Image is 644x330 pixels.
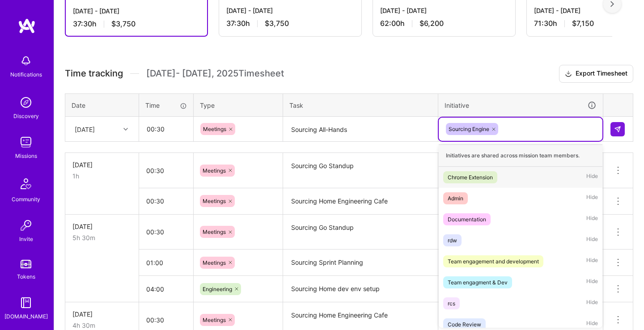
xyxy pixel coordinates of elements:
[73,19,200,29] div: 37:30 h
[203,228,226,235] span: Meetings
[559,65,633,83] button: Export Timesheet
[146,68,284,79] span: [DATE] - [DATE] , 2025 Timesheet
[448,320,481,329] div: Code Review
[284,154,437,187] textarea: Sourcing Go Standup
[203,167,226,174] span: Meetings
[139,159,193,182] input: HH:MM
[226,6,354,15] div: [DATE] - [DATE]
[4,312,48,321] div: [DOMAIN_NAME]
[145,101,187,110] div: Time
[284,118,437,141] textarea: Sourcing All-Hands
[17,93,35,111] img: discovery
[586,192,598,204] span: Hide
[203,317,226,323] span: Meetings
[380,6,508,15] div: [DATE] - [DATE]
[194,93,283,117] th: Type
[139,277,193,301] input: HH:MM
[12,195,40,204] div: Community
[203,286,232,292] span: Engineering
[72,321,131,330] div: 4h 30m
[72,309,131,319] div: [DATE]
[139,189,193,213] input: HH:MM
[139,251,193,275] input: HH:MM
[448,194,463,203] div: Admin
[13,111,39,121] div: Discovery
[17,216,35,234] img: Invite
[18,18,36,34] img: logo
[15,173,37,195] img: Community
[419,19,444,28] span: $6,200
[75,124,95,134] div: [DATE]
[586,297,598,309] span: Hide
[448,173,493,182] div: Chrome Extension
[17,272,35,281] div: Tokens
[284,250,437,275] textarea: Sourcing Sprint Planning
[565,69,572,79] i: icon Download
[610,122,626,136] div: null
[449,126,489,132] span: Sourcing Engine
[17,294,35,312] img: guide book
[72,233,131,242] div: 5h 30m
[448,278,508,287] div: Team engagment & Dev
[586,234,598,246] span: Hide
[610,1,614,7] img: right
[226,19,354,28] div: 37:30 h
[123,127,128,131] i: icon Chevron
[586,276,598,288] span: Hide
[72,171,131,181] div: 1h
[448,257,539,266] div: Team engagement and development
[65,93,139,117] th: Date
[439,144,602,167] div: Initiatives are shared across mission team members.
[140,117,193,141] input: HH:MM
[10,70,42,79] div: Notifications
[614,126,621,133] img: Submit
[203,126,226,132] span: Meetings
[65,68,123,79] span: Time tracking
[586,255,598,267] span: Hide
[19,234,33,244] div: Invite
[448,236,457,245] div: rdw
[284,277,437,301] textarea: Sourcing Home dev env setup
[203,259,226,266] span: Meetings
[284,189,437,214] textarea: Sourcing Home Engineering Cafe
[15,151,37,161] div: Missions
[448,299,455,308] div: rcs
[586,213,598,225] span: Hide
[17,52,35,70] img: bell
[445,100,597,110] div: Initiative
[21,260,31,268] img: tokens
[72,222,131,231] div: [DATE]
[448,215,486,224] div: Documentation
[283,93,438,117] th: Task
[111,19,136,29] span: $3,750
[203,198,226,204] span: Meetings
[284,216,437,249] textarea: Sourcing Go Standup
[380,19,508,28] div: 62:00 h
[73,6,200,16] div: [DATE] - [DATE]
[586,171,598,183] span: Hide
[72,160,131,169] div: [DATE]
[265,19,289,28] span: $3,750
[17,133,35,151] img: teamwork
[572,19,594,28] span: $7,150
[139,220,193,244] input: HH:MM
